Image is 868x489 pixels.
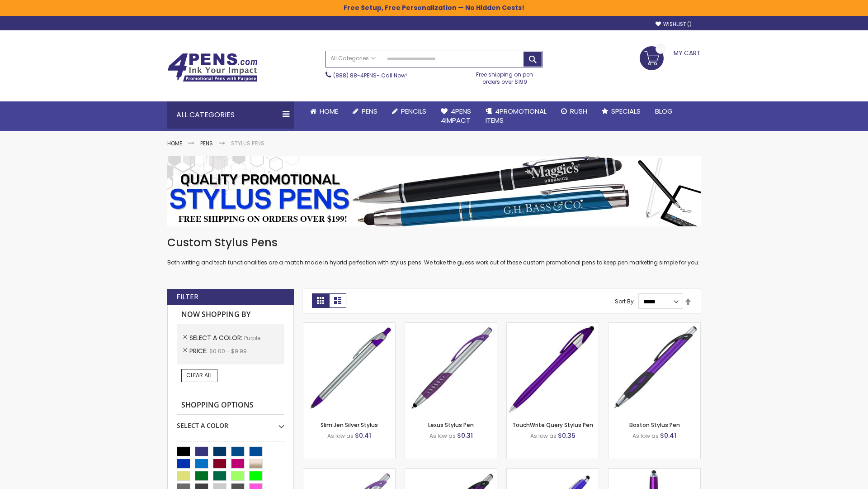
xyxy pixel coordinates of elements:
a: Wishlist [656,21,692,28]
strong: Now Shopping by [177,305,284,324]
span: Home [320,106,338,116]
a: Boston Silver Stylus Pen-Purple [303,468,395,476]
a: Boston Stylus Pen [629,421,680,429]
a: TouchWrite Command Stylus Pen-Purple [609,468,700,476]
img: Lexus Stylus Pen-Purple [405,323,497,415]
a: All Categories [326,51,380,66]
img: Stylus Pens [167,156,701,226]
span: Clear All [186,371,212,379]
strong: Stylus Pens [231,139,264,147]
span: 4Pens 4impact [441,106,471,125]
a: Pens [345,101,385,121]
span: 4PROMOTIONAL ITEMS [486,106,547,125]
span: Rush [570,106,587,116]
span: Specials [611,106,641,116]
label: Sort By [615,297,634,305]
a: Blog [648,101,680,121]
a: Slim Jen Silver Stylus-Purple [303,322,395,330]
div: Free shipping on pen orders over $199 [467,67,543,86]
span: $0.35 [558,431,576,440]
a: Sierra Stylus Twist Pen-Purple [507,468,599,476]
a: Lexus Stylus Pen-Purple [405,322,497,330]
span: As low as [530,432,557,440]
span: All Categories [330,55,376,62]
a: Clear All [181,369,217,382]
a: Specials [594,101,648,121]
span: $0.00 - $9.99 [209,347,247,355]
span: - Call Now! [333,72,407,79]
a: 4PROMOTIONALITEMS [478,101,554,131]
span: Pens [362,106,377,116]
h1: Custom Stylus Pens [167,235,701,250]
a: Home [303,101,345,121]
img: TouchWrite Query Stylus Pen-Purple [507,323,599,415]
span: $0.41 [355,431,371,440]
a: Rush [554,101,594,121]
a: (888) 88-4PENS [333,72,377,79]
a: Pens [200,139,213,147]
a: Boston Stylus Pen-Purple [609,322,700,330]
span: Pencils [401,106,426,116]
img: 4Pens Custom Pens and Promotional Products [167,53,258,82]
span: As low as [327,432,354,440]
span: Price [189,346,209,355]
span: Purple [244,334,260,342]
div: All Categories [167,101,294,129]
span: $0.31 [457,431,473,440]
div: Select A Color [177,415,284,430]
div: Both writing and tech functionalities are a match made in hybrid perfection with stylus pens. We ... [167,235,701,267]
span: Select A Color [189,333,244,342]
strong: Filter [176,292,198,302]
a: Home [167,139,182,147]
img: Boston Stylus Pen-Purple [609,323,700,415]
a: Lexus Metallic Stylus Pen-Purple [405,468,497,476]
span: Blog [655,106,673,116]
a: TouchWrite Query Stylus Pen [512,421,593,429]
a: Lexus Stylus Pen [428,421,474,429]
span: As low as [632,432,659,440]
a: 4Pens4impact [434,101,478,131]
a: TouchWrite Query Stylus Pen-Purple [507,322,599,330]
strong: Shopping Options [177,396,284,415]
img: Slim Jen Silver Stylus-Purple [303,323,395,415]
a: Slim Jen Silver Stylus [321,421,378,429]
a: Pencils [385,101,434,121]
span: $0.41 [660,431,676,440]
span: As low as [429,432,456,440]
strong: Grid [312,293,329,308]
